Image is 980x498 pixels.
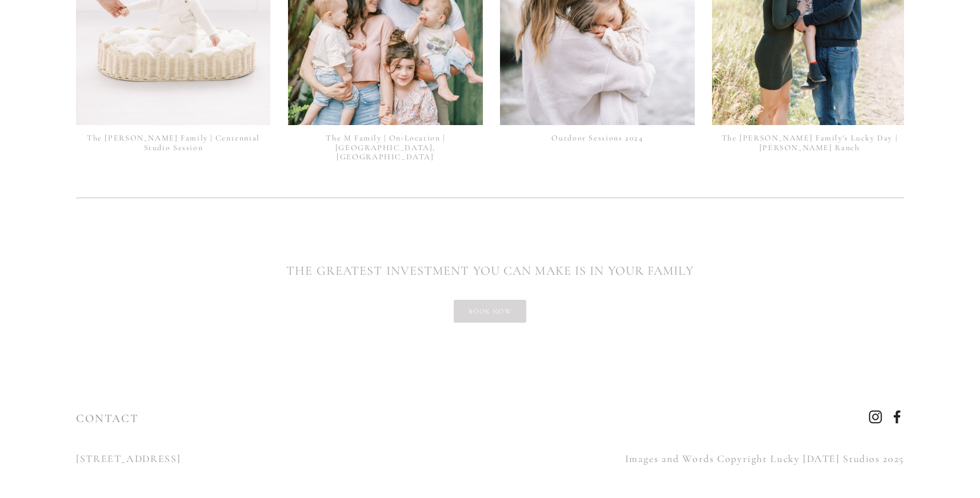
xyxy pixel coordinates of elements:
a: The [PERSON_NAME] Family's Lucky Day | [PERSON_NAME] Ranch [722,133,898,152]
p: Images and Words Copyright Lucky [DATE] Studios 2025 [500,449,904,468]
a: CONTACT [76,412,139,425]
h2: THE GREATEST INVESTMENT YOU CAN MAKE IS IN YOUR FAMILY [76,262,904,280]
a: The [PERSON_NAME] Family | Centennial Studio Session [87,133,260,152]
a: book now [454,300,526,323]
a: Facebook [890,410,904,424]
a: Outdoor Sessions 2024 [551,133,643,143]
a: The M Family | On-Location | [GEOGRAPHIC_DATA], [GEOGRAPHIC_DATA] [326,133,445,162]
p: [STREET_ADDRESS] [76,449,480,468]
a: Instagram [869,410,882,424]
